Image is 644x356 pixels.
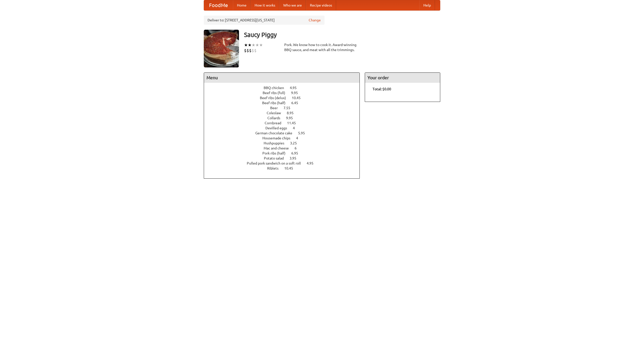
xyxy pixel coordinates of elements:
a: Recipe videos [306,0,336,10]
a: FoodMe [204,0,233,10]
span: Riblets [267,166,284,170]
a: Potato salad 3.95 [264,156,306,160]
span: 3.95 [290,156,301,160]
span: BBQ chicken [264,86,289,90]
span: 6.45 [291,101,303,105]
li: $ [249,48,252,53]
a: Beef ribs (half) 6.45 [262,101,307,105]
li: ★ [255,42,259,48]
span: Mac and cheese [264,146,294,150]
span: 10.45 [284,166,298,170]
a: How it works [251,0,279,10]
span: 4 [293,126,300,130]
span: 6 [295,146,302,150]
a: Devilled eggs 4 [265,126,304,130]
div: Deliver to: [STREET_ADDRESS][US_STATE] [204,16,325,25]
a: Coleslaw 8.95 [267,111,303,115]
span: 3.25 [290,141,302,145]
span: 4 [296,136,303,140]
a: Help [419,0,435,10]
h4: Menu [204,73,359,83]
a: Home [233,0,251,10]
a: Beer 7.55 [270,106,300,110]
span: 4.95 [307,161,318,165]
b: Total: $0.00 [373,87,391,91]
a: BBQ chicken 4.95 [264,86,306,90]
span: Hushpuppies [264,141,289,145]
span: Beef ribs (delux) [260,96,291,100]
span: 7.55 [284,106,295,110]
span: Cornbread [265,121,286,125]
span: Potato salad [264,156,289,160]
div: Pork. We know how to cook it. Award-winning BBQ sauce, and meat with all the trimmings. [284,42,360,52]
li: $ [247,48,249,53]
a: Mac and cheese 6 [264,146,306,150]
a: Change [309,18,321,23]
span: Beef ribs (full) [263,91,290,95]
a: Riblets 10.45 [267,166,302,170]
a: Housemade chips 4 [262,136,307,140]
a: Collards 9.95 [267,116,302,120]
li: $ [244,48,247,53]
a: Hushpuppies 3.25 [264,141,306,145]
span: 11.45 [287,121,301,125]
span: 4.95 [290,86,302,90]
span: Collards [267,116,285,120]
span: German chocolate cake [255,131,297,135]
span: 9.95 [291,91,303,95]
li: $ [252,48,254,53]
h3: Saucy Piggy [244,30,440,40]
span: Beer [270,106,283,110]
span: Beef ribs (half) [262,101,291,105]
a: Pork ribs (half) 6.95 [262,151,307,155]
span: Pulled pork sandwich on a soft roll [247,161,306,165]
a: Pulled pork sandwich on a soft roll 4.95 [247,161,323,165]
a: Beef ribs (delux) 10.45 [260,96,310,100]
span: 6.95 [291,151,303,155]
span: Devilled eggs [265,126,292,130]
li: ★ [244,42,248,48]
a: Cornbread 11.45 [265,121,305,125]
a: Beef ribs (full) 9.95 [263,91,307,95]
li: ★ [248,42,252,48]
a: Who we are [279,0,306,10]
span: Housemade chips [262,136,295,140]
img: angular.jpg [204,30,239,67]
span: 9.95 [286,116,298,120]
h4: Your order [365,73,440,83]
span: Pork ribs (half) [262,151,291,155]
li: ★ [259,42,263,48]
li: $ [254,48,257,53]
a: German chocolate cake 5.95 [255,131,314,135]
span: 5.95 [298,131,310,135]
li: ★ [252,42,255,48]
span: Coleslaw [267,111,286,115]
span: 8.95 [287,111,299,115]
span: 10.45 [292,96,306,100]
